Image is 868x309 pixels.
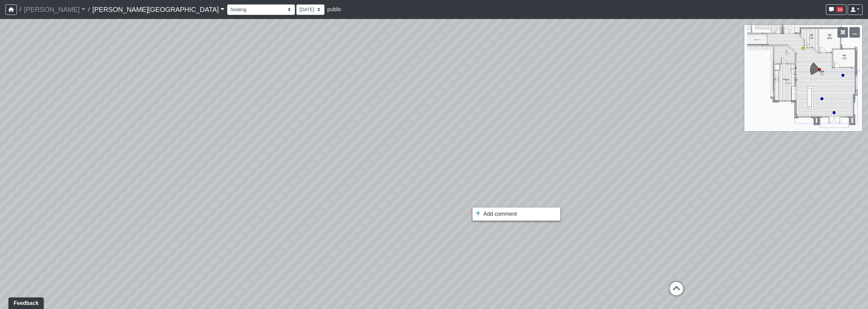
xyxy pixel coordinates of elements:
[484,211,517,217] span: Add comment
[17,3,24,16] span: /
[85,3,92,16] span: /
[826,4,846,15] button: 14
[24,3,85,16] a: [PERSON_NAME]
[92,3,224,16] a: [PERSON_NAME][GEOGRAPHIC_DATA]
[5,295,45,309] iframe: Ybug feedback widget
[836,7,843,12] span: 14
[327,6,341,12] span: public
